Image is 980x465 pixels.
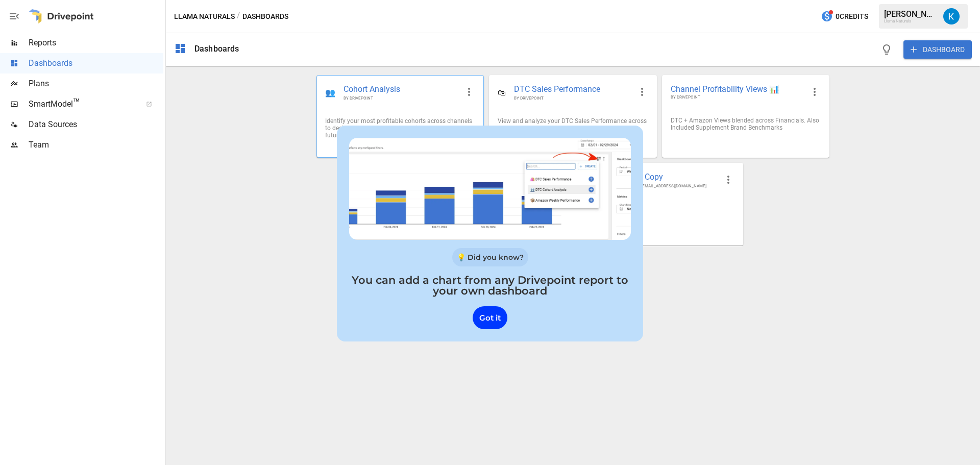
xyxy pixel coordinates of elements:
span: Data Sources [29,118,163,131]
button: DASHBOARD [903,40,972,59]
div: [PERSON_NAME] [884,9,937,19]
div: 👥 [325,88,335,97]
span: Dashboards [29,57,163,69]
button: Llama Naturals [174,10,235,23]
span: BY [PERSON_NAME][EMAIL_ADDRESS][DOMAIN_NAME] [603,183,718,189]
button: Kevin Brown [937,2,966,31]
div: Identify your most profitable cohorts across channels to decide on Marketing + Growth investments... [325,117,475,139]
div: Dashboards [194,44,239,54]
span: ™ [73,96,80,109]
span: DTC Sales Performance [514,84,631,95]
span: Plans [29,78,163,90]
span: BY DRIVEPOINT [344,95,459,101]
span: SmartModel [29,98,135,110]
div: (no description) [584,205,734,212]
img: Kevin Brown [943,8,960,25]
span: Channel Profitability Views 📊 [671,84,804,94]
div: / [237,10,240,23]
span: 0 Credits [836,10,868,23]
span: BY DRIVEPOINT [671,94,804,101]
div: 🛍 [498,88,506,97]
div: View and analyze your DTC Sales Performance across products. [498,117,648,132]
span: Franzi Test Copy [603,172,718,183]
span: Team [29,139,163,151]
div: Llama Naturals [884,19,937,23]
span: Reports [29,37,163,49]
div: DTC + Amazon Views blended across Financials. Also Included Supplement Brand Benchmarks [671,117,821,131]
button: 0Credits [817,7,872,26]
span: BY DRIVEPOINT [514,95,631,101]
span: Cohort Analysis [344,84,459,95]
